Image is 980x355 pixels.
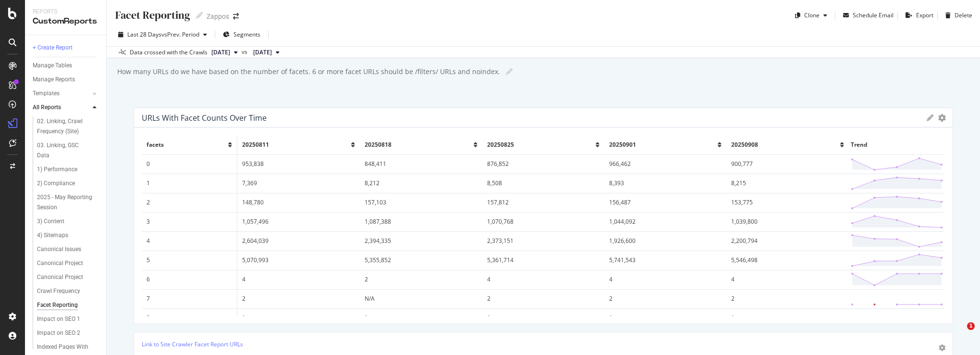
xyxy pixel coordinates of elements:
div: Canonical Project [37,272,83,282]
a: 1) Performance [37,165,99,175]
div: + Create Report [33,43,73,53]
a: Impact on SEO 2 [37,328,99,338]
td: N/A [360,289,482,308]
div: Clone [804,11,820,19]
td: 2,200,794 [726,231,849,251]
div: 1) Performance [37,165,77,175]
a: Canonical Issues [37,244,99,254]
a: 02. Linking, Crawl Frequency (Site) [37,116,99,137]
td: 2,373,151 [482,231,604,251]
td: 4 [482,270,604,289]
div: Facet Reporting [37,300,78,310]
td: 953,838 [237,154,360,174]
div: Facet Reporting [114,8,190,23]
td: 0 [142,154,237,174]
span: 20250811 [242,140,269,149]
td: 2 [237,289,360,308]
div: URLs with Facet Counts Over Time [142,113,267,123]
span: vs Prev. Period [161,30,199,38]
td: 2,604,039 [237,231,360,251]
button: [DATE] [208,47,242,58]
td: 4 [604,270,726,289]
td: 2 [360,270,482,289]
td: 966,462 [604,154,726,174]
div: Zappos [207,12,229,21]
button: Delete [942,8,972,23]
a: Facet Reporting [37,300,99,310]
td: 1,057,496 [237,212,360,231]
div: Impact on SEO 1 [37,314,80,324]
td: 8,393 [604,174,726,193]
td: 5,070,993 [237,251,360,270]
a: + Create Report [33,43,99,53]
td: 1 [604,308,726,328]
div: CustomReports [33,16,98,27]
td: 900,777 [726,154,849,174]
button: Schedule Email [839,8,894,23]
i: Edit report name [196,12,203,19]
div: Canonical Issues [37,244,81,254]
td: 157,812 [482,193,604,212]
div: gear [939,344,945,351]
div: Impact on SEO 2 [37,328,80,338]
div: Data crossed with the Crawls [130,48,208,57]
td: 1 [237,308,360,328]
td: 2 [726,289,849,308]
td: 8 [142,308,237,328]
td: 157,103 [360,193,482,212]
td: 5,546,498 [726,251,849,270]
td: 7 [142,289,237,308]
div: Manage Tables [33,61,72,71]
span: 20250908 [731,140,758,149]
td: 1,087,388 [360,212,482,231]
td: 8,212 [360,174,482,193]
a: Impact on SEO 1 [37,314,99,324]
span: facets [147,140,164,149]
div: 3) Content [37,216,64,227]
a: Manage Tables [33,61,99,71]
a: Canonical Project [37,272,99,282]
div: arrow-right-arrow-left [233,13,239,20]
div: Schedule Email [853,11,894,19]
div: Delete [955,11,972,19]
i: Edit report name [506,68,513,75]
a: Crawl Frequency [37,286,99,296]
a: Manage Reports [33,75,99,85]
div: How many URLs do we have based on the number of facets. 6 or more facet URLs should be /filters/ ... [116,67,500,76]
td: 2 [142,193,237,212]
td: 6 [142,270,237,289]
a: 4) Sitemaps [37,230,99,241]
div: Crawl Frequency [37,286,80,296]
div: Reports [33,8,98,16]
td: 7,369 [237,174,360,193]
td: 2,394,335 [360,231,482,251]
div: 2) Compliance [37,178,75,189]
button: Export [902,8,933,23]
td: 1,926,600 [604,231,726,251]
td: 1,070,768 [482,212,604,231]
span: Last 28 Days [127,30,161,38]
span: 20250818 [365,140,392,149]
td: 4 [142,231,237,251]
td: 1,044,092 [604,212,726,231]
td: 156,487 [604,193,726,212]
div: 03. Linking, GSC Data [37,140,90,161]
button: [DATE] [249,47,283,58]
a: Canonical Project [37,258,99,268]
span: Trend [851,140,868,149]
td: 876,852 [482,154,604,174]
td: 2 [604,289,726,308]
div: 2025 - May Reporting Session [37,192,93,213]
button: Clone [791,8,831,23]
td: 1 [142,174,237,193]
td: 1,039,800 [726,212,849,231]
span: 20250825 [487,140,514,149]
td: 3 [142,212,237,231]
td: 5,361,714 [482,251,604,270]
a: Templates [33,89,90,99]
a: 2) Compliance [37,178,99,189]
td: 848,411 [360,154,482,174]
div: URLs with Facet Counts Over Timegearfacets2025081120250818202508252025090120250908Trend0953,83884... [134,108,953,324]
td: 1 [726,308,849,328]
a: All Reports [33,102,90,113]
